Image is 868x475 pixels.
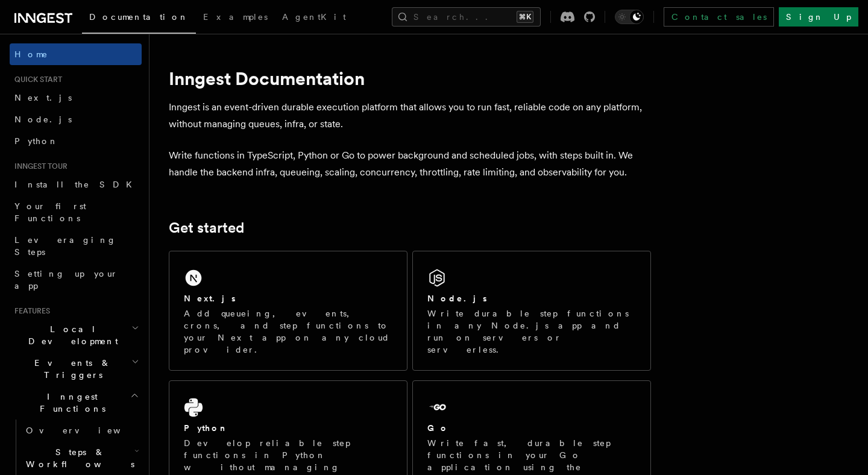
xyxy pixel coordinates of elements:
a: Get started [169,219,244,236]
button: Inngest Functions [10,386,142,420]
p: Add queueing, events, crons, and step functions to your Next app on any cloud provider. [184,307,392,356]
kbd: ⌘K [517,11,533,23]
h2: Python [184,422,228,434]
span: Events & Triggers [10,357,131,381]
span: Install the SDK [14,180,139,189]
h2: Next.js [184,292,236,304]
span: Python [14,136,58,146]
span: Inngest tour [10,162,68,171]
span: Quick start [10,75,62,84]
a: Next.js [10,87,142,109]
span: Features [10,306,50,316]
a: Leveraging Steps [10,229,142,263]
span: Local Development [10,323,131,347]
a: Overview [21,420,142,441]
a: AgentKit [275,4,353,33]
a: Node.jsWrite durable step functions in any Node.js app and run on servers or serverless. [412,251,651,371]
p: Write durable step functions in any Node.js app and run on servers or serverless. [427,307,636,356]
h2: Go [427,422,449,434]
a: Install the SDK [10,174,142,195]
button: Steps & Workflows [21,441,142,475]
span: Documentation [89,12,189,22]
p: Inngest is an event-driven durable execution platform that allows you to run fast, reliable code ... [169,99,651,133]
span: Steps & Workflows [21,446,134,470]
button: Search...⌘K [392,7,541,27]
a: Sign Up [779,7,858,27]
h1: Inngest Documentation [169,68,651,89]
h2: Node.js [427,292,487,304]
span: Home [14,48,48,60]
span: Setting up your app [14,269,118,291]
span: Examples [203,12,268,22]
button: Events & Triggers [10,352,142,386]
span: Leveraging Steps [14,235,116,257]
a: Home [10,43,142,65]
a: Next.jsAdd queueing, events, crons, and step functions to your Next app on any cloud provider. [169,251,407,371]
button: Toggle dark mode [615,10,644,24]
span: Your first Functions [14,201,86,223]
a: Documentation [82,4,196,34]
a: Examples [196,4,275,33]
a: Python [10,130,142,152]
p: Write functions in TypeScript, Python or Go to power background and scheduled jobs, with steps bu... [169,147,651,181]
a: Your first Functions [10,195,142,229]
span: Next.js [14,93,72,102]
span: Inngest Functions [10,391,130,415]
a: Contact sales [664,7,774,27]
span: Node.js [14,115,72,124]
a: Setting up your app [10,263,142,297]
button: Local Development [10,318,142,352]
span: AgentKit [282,12,346,22]
span: Overview [26,426,150,435]
a: Node.js [10,109,142,130]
